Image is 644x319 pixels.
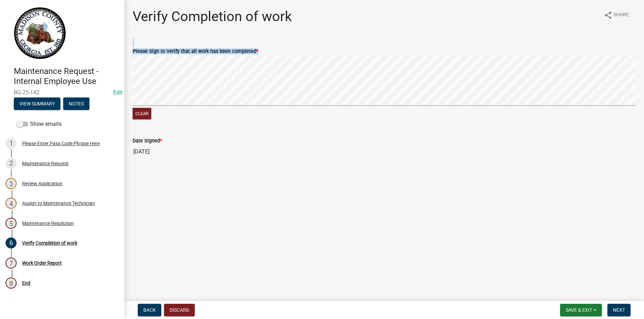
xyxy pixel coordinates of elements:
[133,8,292,25] h1: Verify Completion of work
[14,97,60,110] button: View Summary
[143,307,156,313] span: Back
[6,278,17,289] div: 8
[22,161,69,166] div: Maintenance Request
[560,304,602,316] button: Save & Exit
[22,181,63,186] div: Review Application
[604,11,612,19] i: share
[138,304,161,316] button: Back
[6,257,17,269] div: 7
[614,11,629,19] span: Share
[613,307,625,313] span: Next
[14,89,110,96] span: BG-25-142
[6,158,17,169] div: 2
[598,8,634,22] button: shareShare
[22,141,100,146] div: Please Enter Pass Code Phrase Here
[6,237,17,248] div: 6
[22,221,74,226] div: Maintenance Resolution
[6,218,17,229] div: 5
[566,307,592,313] span: Save & Exit
[607,304,631,316] button: Next
[17,120,61,128] label: Show emails
[133,108,151,119] button: Clear
[14,101,60,107] wm-modal-confirm: Summary
[22,241,77,245] div: Verify Completion of work
[22,261,62,265] div: Work Order Report
[14,66,119,86] h4: Maintenance Request - Internal Employee Use
[63,101,89,107] wm-modal-confirm: Notes
[14,7,66,59] img: Madison County, Georgia
[164,304,195,316] button: Discard
[6,198,17,209] div: 4
[133,49,258,54] label: Please Sign to Verify that all work has been completed
[22,281,30,285] div: End
[133,139,162,143] label: Date Signed
[22,201,95,206] div: Assign to Maintenance Technician
[113,89,123,96] wm-modal-confirm: Edit Application Number
[6,138,17,149] div: 1
[63,97,89,110] button: Notes
[6,178,17,189] div: 3
[113,89,123,96] a: Edit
